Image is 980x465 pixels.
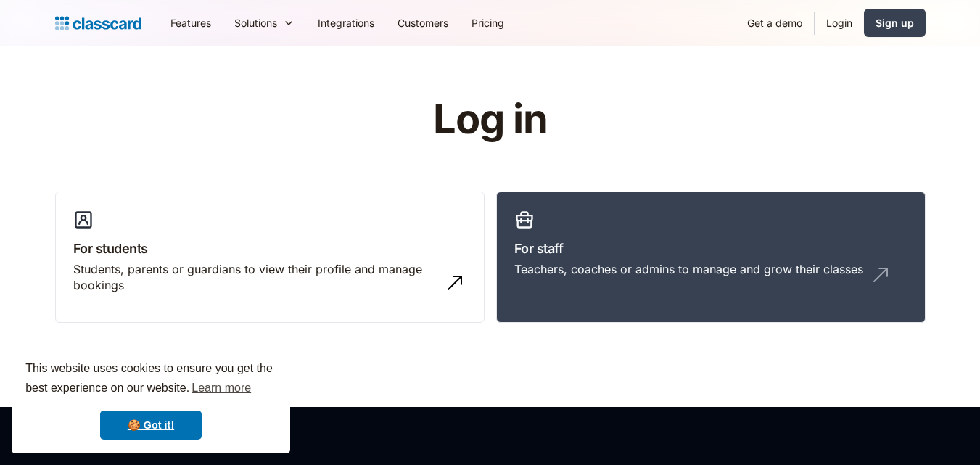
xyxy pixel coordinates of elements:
a: For studentsStudents, parents or guardians to view their profile and manage bookings [55,192,485,324]
div: Solutions [234,15,277,30]
a: Sign up [864,9,926,37]
h3: For students [73,239,466,258]
span: This website uses cookies to ensure you get the best experience on our website. [25,360,276,399]
div: cookieconsent [12,346,290,453]
div: Solutions [223,7,306,39]
a: Integrations [306,7,386,39]
a: Pricing [460,7,516,39]
a: Customers [386,7,460,39]
a: dismiss cookie message [100,411,202,440]
a: For staffTeachers, coaches or admins to manage and grow their classes [496,192,926,324]
a: Features [159,7,223,39]
div: Teachers, coaches or admins to manage and grow their classes [514,261,863,277]
h3: For staff [514,239,907,258]
div: Students, parents or guardians to view their profile and manage bookings [73,261,437,294]
a: Get a demo [736,7,814,39]
a: Logo [55,13,141,33]
a: Login [815,7,864,39]
div: Sign up [876,15,914,30]
h1: Log in [260,97,720,142]
a: learn more about cookies [189,377,253,399]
